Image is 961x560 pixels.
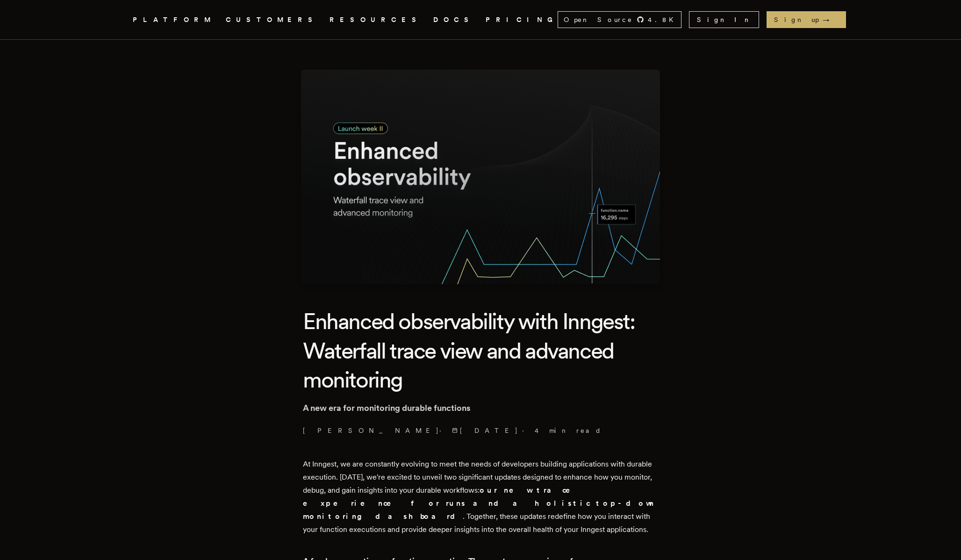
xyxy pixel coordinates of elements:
button: PLATFORM [133,14,215,26]
a: Sign up [767,11,846,28]
a: DOCS [433,14,474,26]
span: Open Source [564,15,633,24]
a: CUSTOMERS [226,14,318,26]
p: A new era for monitoring durable functions [303,402,658,415]
span: 4 min read [535,426,602,435]
p: At Inngest, we are constantly evolving to meet the needs of developers building applications with... [303,458,658,536]
img: Featured image for Enhanced observability with Inngest: Waterfall trace view and advanced monitor... [301,70,660,284]
p: [PERSON_NAME] · · [303,426,658,435]
a: Sign In [689,11,759,28]
button: RESOURCES [330,14,422,26]
strong: our new trace experience for runs and a holistic top-down monitoring dashboard [303,486,654,521]
a: PRICING [486,14,558,26]
span: → [823,15,839,24]
h1: Enhanced observability with Inngest: Waterfall trace view and advanced monitoring [303,307,658,394]
span: [DATE] [452,426,518,435]
span: 4.8 K [648,15,679,24]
